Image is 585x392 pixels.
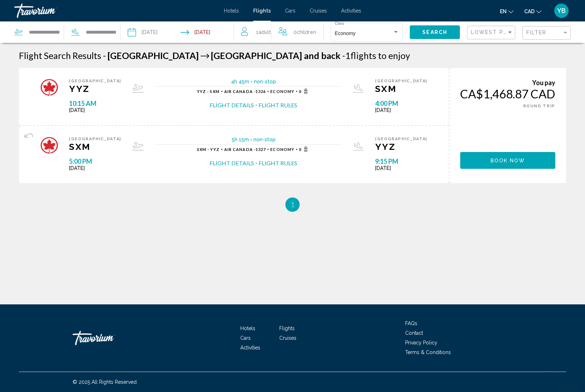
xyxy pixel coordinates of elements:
[375,137,427,141] span: [GEOGRAPHIC_DATA]
[270,147,294,152] span: Economy
[69,99,121,107] span: 10:15 AM
[304,50,340,61] span: and back
[405,320,417,326] a: FAQs
[557,7,566,14] span: YB
[231,79,249,84] span: 4h 45m
[552,3,571,18] button: User Menu
[410,25,460,39] button: Search
[310,8,327,14] a: Cruises
[375,141,427,152] span: YYZ
[375,157,427,165] span: 9:15 PM
[471,30,513,36] mat-select: Sort by
[279,325,295,331] a: Flights
[108,50,199,61] span: [GEOGRAPHIC_DATA]
[232,137,249,142] span: 5h 15m
[350,50,410,61] span: flights to enjoy
[224,147,266,152] span: 1327
[19,50,101,61] h1: Flight Search Results
[197,147,220,152] span: SXM - YYZ
[224,147,256,152] span: Air Canada -
[291,201,294,209] span: 1
[234,21,323,43] button: Travelers: 1 adult, 0 children
[254,137,276,142] span: non-stop
[69,157,121,165] span: 5:00 PM
[524,6,541,16] button: Change currency
[197,89,220,94] span: YYZ - SXM
[299,88,310,94] span: 0
[460,79,555,87] div: You pay
[523,104,556,108] span: ROUND TRIP
[460,152,555,169] button: Book now
[522,26,571,40] button: Filter
[342,50,350,61] span: 1
[69,83,121,94] span: YYZ
[375,99,427,107] span: 4:00 PM
[279,335,296,341] a: Cruises
[240,325,255,331] a: Hotels
[73,379,138,385] span: © 2025 All Rights Reserved.
[556,363,579,386] iframe: Button to launch messaging window
[254,79,276,84] span: non-stop
[210,101,254,109] button: Flight Details
[259,29,271,35] span: Adult
[299,146,310,152] span: 0
[69,137,121,141] span: [GEOGRAPHIC_DATA]
[259,159,297,167] button: Flight Rules
[240,345,260,351] a: Activities
[211,50,302,61] span: [GEOGRAPHIC_DATA]
[14,4,217,18] a: Travorium
[69,165,121,171] span: [DATE]
[460,87,555,101] div: CA$1,468.87 CAD
[259,101,297,109] button: Flight Rules
[375,165,427,171] span: [DATE]
[500,6,513,16] button: Change language
[341,8,361,14] a: Activities
[405,349,451,355] a: Terms & Conditions
[405,330,423,336] a: Contact
[375,107,427,113] span: [DATE]
[471,29,517,35] span: Lowest Price
[405,340,437,346] a: Privacy Policy
[297,29,316,35] span: Children
[294,27,316,37] span: 0
[335,30,355,36] span: Economy
[285,8,295,14] a: Cars
[19,197,566,212] ul: Pagination
[73,327,144,349] a: Travorium
[224,89,256,94] span: Air Canada -
[69,79,121,83] span: [GEOGRAPHIC_DATA]
[460,156,555,163] a: Book now
[69,141,121,152] span: SXM
[224,89,266,94] span: 1326
[69,107,121,113] span: [DATE]
[210,159,254,167] button: Flight Details
[253,8,271,14] a: Flights
[342,50,345,61] span: -
[256,27,271,37] span: 1
[491,158,525,163] span: Book now
[524,9,535,14] span: CAD
[270,89,294,94] span: Economy
[128,21,157,43] button: Depart date: Dec 19, 2025
[240,335,251,341] a: Cars
[526,30,547,35] span: Filter
[181,21,210,43] button: Return date: Dec 26, 2025
[500,9,507,14] span: en
[103,50,106,61] span: -
[375,83,427,94] span: SXM
[422,30,447,35] span: Search
[224,8,239,14] a: Hotels
[375,79,427,83] span: [GEOGRAPHIC_DATA]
